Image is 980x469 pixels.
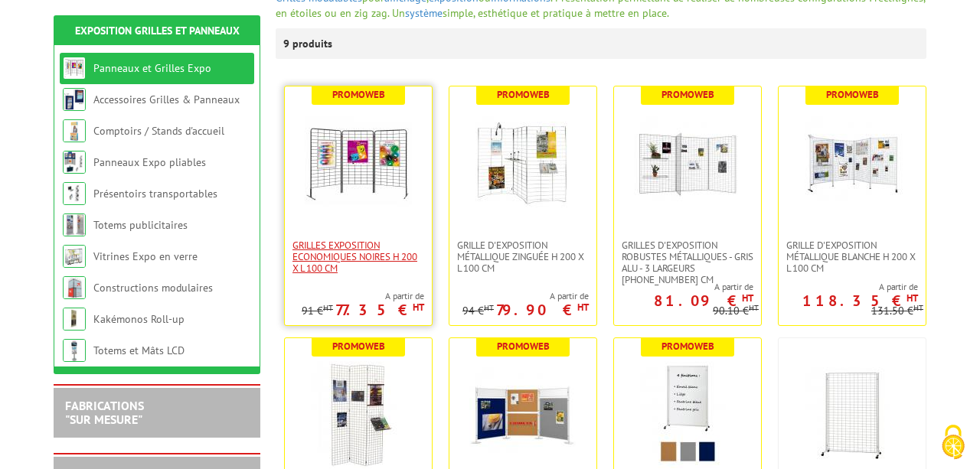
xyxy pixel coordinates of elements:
[496,305,589,314] p: 79.90 €
[65,398,144,427] a: FABRICATIONS"Sur Mesure"
[926,417,980,469] button: Cookies (fenêtre modale)
[75,24,240,37] a: Exposition Grilles et Panneaux
[934,423,972,461] img: Cookies (fenêtre modale)
[302,290,424,302] span: A partir de
[799,109,906,217] img: Grille d'exposition métallique blanche H 200 x L 100 cm
[913,302,923,313] sup: HT
[63,119,86,142] img: Comptoirs / Stands d'accueil
[449,239,596,274] a: Grille d'exposition métallique Zinguée H 200 x L 100 cm
[285,239,432,274] a: Grilles Exposition Economiques Noires H 200 x L 100 cm
[906,291,918,305] sup: HT
[63,151,86,174] img: Panneaux Expo pliables
[63,308,86,331] img: Kakémonos Roll-up
[413,301,424,314] sup: HT
[332,340,385,353] b: Promoweb
[622,239,753,285] span: Grilles d'exposition robustes métalliques - gris alu - 3 largeurs [PHONE_NUMBER] cm
[93,312,185,326] a: Kakémonos Roll-up
[405,6,443,20] a: système
[93,187,217,200] a: Présentoirs transportables
[457,239,589,274] span: Grille d'exposition métallique Zinguée H 200 x L 100 cm
[305,109,412,217] img: Grilles Exposition Economiques Noires H 200 x L 100 cm
[577,301,589,314] sup: HT
[497,340,550,353] b: Promoweb
[93,344,185,357] a: Totems et Mâts LCD
[93,249,198,263] a: Vitrines Expo en verre
[614,239,761,285] a: Grilles d'exposition robustes métalliques - gris alu - 3 largeurs [PHONE_NUMBER] cm
[749,302,759,313] sup: HT
[826,88,879,101] b: Promoweb
[63,182,86,205] img: Présentoirs transportables
[63,213,86,236] img: Totems publicitaires
[469,109,577,217] img: Grille d'exposition métallique Zinguée H 200 x L 100 cm
[323,302,333,313] sup: HT
[497,88,550,101] b: Promoweb
[779,239,926,274] a: Grille d'exposition métallique blanche H 200 x L 100 cm
[93,61,211,75] a: Panneaux et Grilles Expo
[93,155,206,169] a: Panneaux Expo pliables
[63,88,86,111] img: Accessoires Grilles & Panneaux
[614,281,753,293] span: A partir de
[93,281,213,295] a: Constructions modulaires
[292,239,424,274] span: Grilles Exposition Economiques Noires H 200 x L 100 cm
[63,245,86,268] img: Vitrines Expo en verre
[661,88,714,101] b: Promoweb
[786,239,918,274] span: Grille d'exposition métallique blanche H 200 x L 100 cm
[634,361,741,468] img: Panneaux Affichage et Ecriture Mobiles - finitions liège punaisable, feutrine gris clair ou bleue...
[63,276,86,299] img: Constructions modulaires
[302,305,333,317] p: 91 €
[335,305,424,314] p: 77.35 €
[283,28,341,59] p: 9 produits
[93,218,188,232] a: Totems publicitaires
[634,109,741,217] img: Grilles d'exposition robustes métalliques - gris alu - 3 largeurs 70-100-120 cm
[799,361,906,468] img: Panneaux Exposition Grilles mobiles sur roulettes - gris clair
[93,93,240,106] a: Accessoires Grilles & Panneaux
[484,302,494,313] sup: HT
[462,290,589,302] span: A partir de
[871,305,923,317] p: 131.50 €
[469,361,577,468] img: Panneaux & Grilles modulables - liège, feutrine grise ou bleue, blanc laqué ou gris alu
[63,339,86,362] img: Totems et Mâts LCD
[63,57,86,80] img: Panneaux et Grilles Expo
[332,88,385,101] b: Promoweb
[654,296,753,305] p: 81.09 €
[305,361,412,468] img: Grille d'exposition économique blanche, fixation murale, paravent ou sur pied
[93,124,224,138] a: Comptoirs / Stands d'accueil
[742,291,753,305] sup: HT
[802,296,918,305] p: 118.35 €
[661,340,714,353] b: Promoweb
[713,305,759,317] p: 90.10 €
[779,281,918,293] span: A partir de
[462,305,494,317] p: 94 €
